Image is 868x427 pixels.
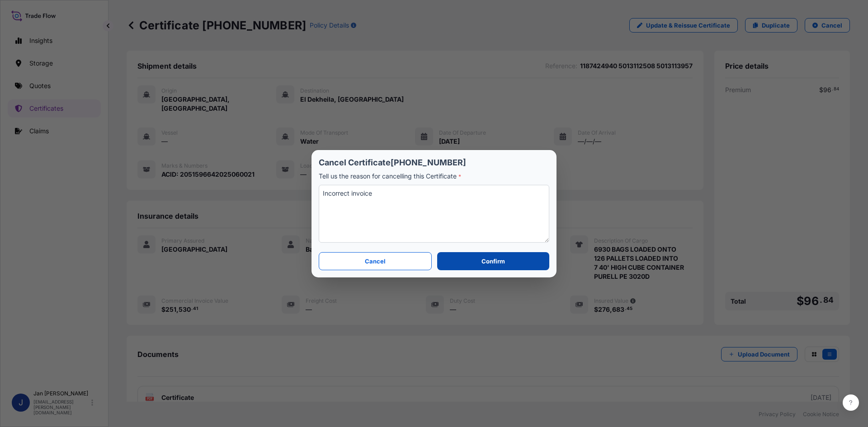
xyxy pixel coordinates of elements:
p: Cancel Certificate [PHONE_NUMBER] [319,157,549,168]
p: Tell us the reason for cancelling this Certificate [319,172,549,181]
p: Confirm [481,257,505,266]
button: Confirm [437,252,549,270]
textarea: Incorrect invoice [319,185,549,243]
p: Cancel [365,257,386,266]
button: Cancel [319,252,432,270]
